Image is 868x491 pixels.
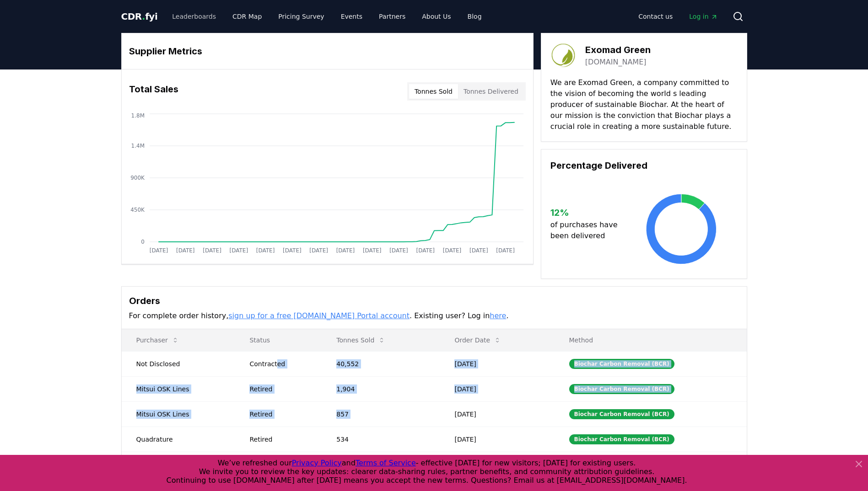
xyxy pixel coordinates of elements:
td: 1 [322,452,440,477]
td: 1,904 [322,376,440,401]
tspan: [DATE] [442,247,461,254]
td: 40,552 [322,351,440,376]
span: CDR fyi [121,11,158,22]
span: . [142,11,145,22]
td: Quadrature [122,427,235,452]
td: Mitsui OSK Lines [122,376,235,401]
img: Exomad Green-logo [550,43,576,68]
h3: Percentage Delivered [550,159,738,172]
button: Order Date [447,331,508,349]
tspan: [DATE] [229,247,248,254]
a: here [490,311,506,320]
h3: Orders [129,294,739,308]
tspan: [DATE] [416,247,435,254]
p: Method [562,336,739,345]
tspan: 1.4M [131,143,144,149]
tspan: [DATE] [176,247,194,254]
tspan: [DATE] [283,247,302,254]
a: Log in [682,8,725,25]
button: Tonnes Sold [329,331,393,349]
tspan: [DATE] [469,247,488,254]
td: [DATE] [440,427,554,452]
h3: Exomad Green [585,43,651,57]
tspan: [DATE] [496,247,515,254]
p: We are Exomad Green, a company committed to the vision of becoming the world s leading producer o... [550,77,738,132]
div: Biochar Carbon Removal (BCR) [569,359,674,369]
h3: Supplier Metrics [129,44,526,58]
a: CDR.fyi [121,10,158,23]
div: Retired [249,435,314,444]
nav: Main [631,8,725,25]
td: [DATE] [440,376,554,401]
tspan: [DATE] [362,247,381,254]
div: Contracted [249,359,314,368]
td: 857 [322,401,440,427]
button: Purchaser [129,331,186,349]
a: sign up for a free [DOMAIN_NAME] Portal account [228,311,410,320]
span: Log in [689,12,717,21]
a: Partners [372,8,413,25]
div: Biochar Carbon Removal (BCR) [569,409,674,419]
div: Biochar Carbon Removal (BCR) [569,384,674,394]
tspan: 900K [130,175,145,181]
p: Status [242,336,314,345]
button: Tonnes Sold [409,84,458,99]
tspan: [DATE] [389,247,408,254]
a: Pricing Survey [271,8,331,25]
tspan: 450K [130,207,145,213]
a: Contact us [631,8,680,25]
td: 534 [322,427,440,452]
button: Tonnes Delivered [458,84,524,99]
h3: Total Sales [129,82,178,101]
td: [DATE] [440,452,554,477]
tspan: [DATE] [149,247,168,254]
tspan: [DATE] [256,247,275,254]
tspan: [DATE] [203,247,221,254]
a: Leaderboards [165,8,223,25]
a: About Us [415,8,458,25]
td: Mitsui OSK Lines [122,401,235,427]
td: Not Disclosed [122,351,235,376]
a: [DOMAIN_NAME] [585,57,647,68]
tspan: [DATE] [309,247,328,254]
a: CDR Map [225,8,269,25]
div: Biochar Carbon Removal (BCR) [569,434,674,444]
a: Events [334,8,370,25]
td: [DATE] [440,351,554,376]
tspan: 1.8M [131,112,144,119]
h3: 12 % [550,206,625,219]
td: [DATE] [440,401,554,427]
tspan: [DATE] [336,247,355,254]
a: Blog [460,8,489,25]
p: of purchases have been delivered [550,219,625,241]
p: For complete order history, . Existing user? Log in . [129,310,739,321]
tspan: 0 [141,239,145,245]
nav: Main [165,8,489,25]
div: Retired [249,384,314,394]
div: Retired [249,410,314,419]
td: [PERSON_NAME] [122,452,235,477]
